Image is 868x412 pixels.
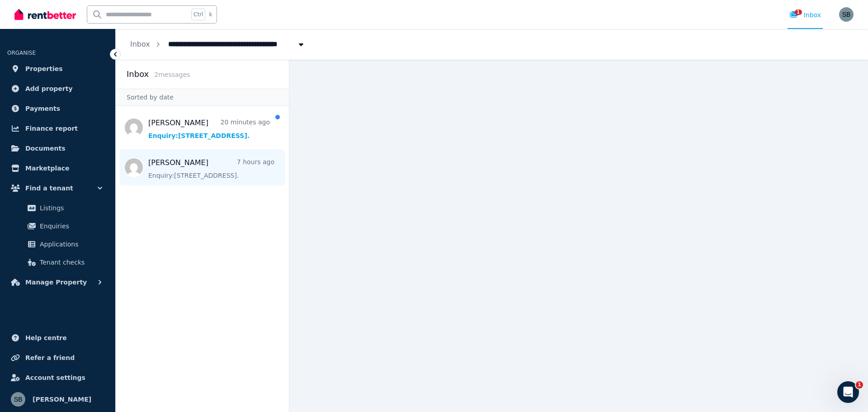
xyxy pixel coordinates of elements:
[7,119,108,137] a: Finance report
[40,257,101,268] span: Tenant checks
[25,143,66,154] span: Documents
[154,71,190,78] span: 2 message s
[11,253,104,271] a: Tenant checks
[25,163,69,174] span: Marketplace
[25,183,73,194] span: Find a tenant
[25,372,85,383] span: Account settings
[837,381,859,403] iframe: Intercom live chat
[40,239,101,250] span: Applications
[14,8,76,21] img: RentBetter
[25,277,87,288] span: Manage Property
[40,221,101,232] span: Enquiries
[40,203,101,213] span: Listings
[116,29,320,60] nav: Breadcrumb
[795,9,802,15] span: 1
[839,7,854,22] img: Sam Berrell
[11,392,25,407] img: Sam Berrell
[789,10,821,19] div: Inbox
[25,352,75,363] span: Refer a friend
[25,103,60,114] span: Payments
[25,332,67,343] span: Help centre
[856,381,863,388] span: 1
[148,157,274,180] a: [PERSON_NAME]7 hours agoEnquiry:[STREET_ADDRESS].
[25,83,73,94] span: Add property
[7,139,108,157] a: Documents
[191,9,205,20] span: Ctrl
[11,235,104,253] a: Applications
[7,50,36,56] span: ORGANISE
[33,394,91,405] span: [PERSON_NAME]
[11,217,104,235] a: Enquiries
[7,369,108,387] a: Account settings
[7,159,108,177] a: Marketplace
[130,40,150,48] a: Inbox
[7,349,108,367] a: Refer a friend
[25,123,78,134] span: Finance report
[127,68,149,81] h2: Inbox
[11,199,104,217] a: Listings
[116,89,289,106] div: Sorted by date
[209,11,212,18] span: k
[7,60,108,78] a: Properties
[7,273,108,291] button: Manage Property
[7,329,108,347] a: Help centre
[7,80,108,98] a: Add property
[7,179,108,197] button: Find a tenant
[148,118,270,140] a: [PERSON_NAME]20 minutes agoEnquiry:[STREET_ADDRESS].
[7,99,108,118] a: Payments
[116,106,289,412] nav: Message list
[25,63,63,74] span: Properties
